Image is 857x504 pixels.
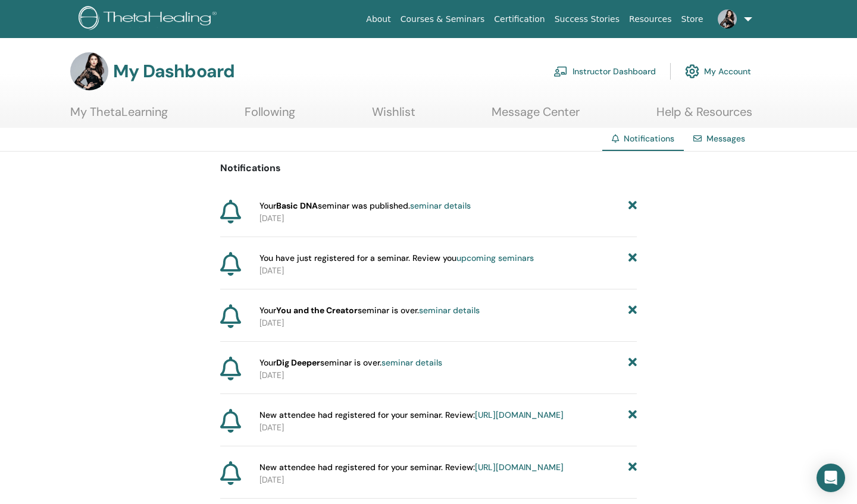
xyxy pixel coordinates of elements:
a: My ThetaLearning [70,105,168,128]
a: seminar details [410,200,471,211]
img: cog.svg [685,61,699,81]
a: Message Center [492,105,580,128]
a: Wishlist [372,105,415,128]
a: [URL][DOMAIN_NAME] [475,462,564,472]
p: Notifications [220,161,637,175]
p: [DATE] [259,421,637,434]
a: Following [245,105,295,128]
strong: Dig Deeper [276,357,320,368]
span: New attendee had registered for your seminar. Review: [259,409,564,421]
p: [DATE] [259,264,637,277]
a: seminar details [381,357,442,368]
span: You have just registered for a seminar. Review you [259,252,534,264]
img: default.jpg [70,52,108,90]
div: Open Intercom Messenger [817,464,845,492]
a: upcoming seminars [456,253,534,263]
p: [DATE] [259,317,637,329]
a: Resources [624,8,677,30]
a: Instructor Dashboard [553,58,656,84]
strong: Basic DNA [276,200,318,211]
a: Certification [489,8,549,30]
span: Your seminar was published. [259,200,471,212]
a: Messages [706,133,745,144]
span: Your seminar is over. [259,304,480,317]
p: [DATE] [259,474,637,486]
a: Success Stories [550,8,624,30]
a: About [361,8,395,30]
span: Your seminar is over. [259,357,442,369]
a: My Account [685,58,751,84]
img: logo.png [79,6,221,33]
a: Help & Resources [656,105,752,128]
img: chalkboard-teacher.svg [553,66,568,77]
a: [URL][DOMAIN_NAME] [475,409,564,420]
a: Courses & Seminars [396,8,490,30]
img: default.jpg [718,10,737,29]
span: New attendee had registered for your seminar. Review: [259,461,564,474]
span: Notifications [624,133,674,144]
h3: My Dashboard [113,61,234,82]
a: Store [677,8,708,30]
p: [DATE] [259,369,637,382]
a: seminar details [419,305,480,316]
strong: You and the Creator [276,305,358,316]
p: [DATE] [259,212,637,225]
